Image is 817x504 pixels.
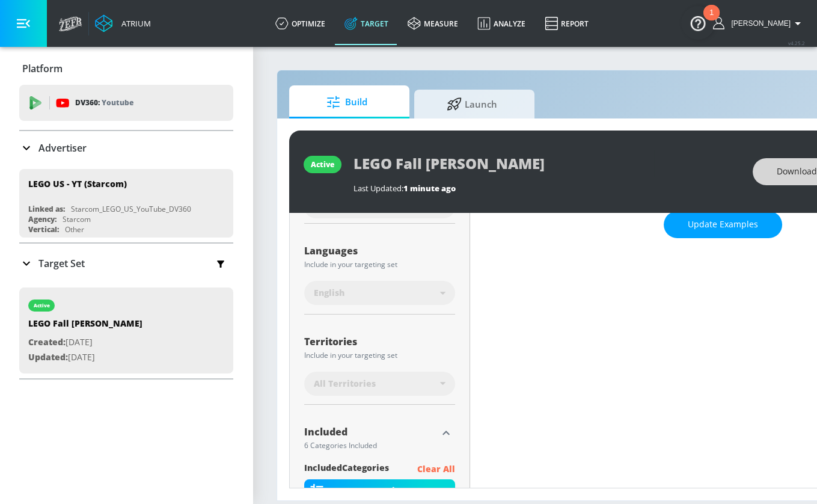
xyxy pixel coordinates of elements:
div: activeLEGO Fall [PERSON_NAME]Created:[DATE]Updated:[DATE] [19,287,233,373]
span: Created: [28,336,66,348]
span: Launch [426,90,518,118]
span: included Categories [304,462,389,477]
div: LEGO Fall [PERSON_NAME] [28,318,142,335]
span: English [314,287,344,299]
div: Linked as: [28,204,65,214]
span: 1 minute ago [403,183,456,194]
p: Platform [22,62,63,75]
a: optimize [266,2,335,45]
div: LEGO US - YT (Starcom) [28,178,127,189]
span: login as: casey.cohen@zefr.com [726,19,791,28]
div: Other [65,224,84,235]
div: Languages [304,246,455,256]
a: Atrium [95,14,151,32]
div: active [311,159,334,170]
div: All Territories [304,372,455,396]
div: Starcom_LEGO_US_YouTube_DV360 [71,204,191,214]
div: 1 [709,13,714,28]
p: DV360: [75,96,133,109]
a: Report [535,2,598,45]
div: Starcom [63,214,91,224]
div: Include in your targeting set [304,261,455,268]
div: Include in your targeting set [304,352,455,359]
div: Platform [19,52,233,85]
div: Agency: [28,214,57,224]
p: [DATE] [28,350,142,365]
div: Boys' Entertainment [304,479,455,501]
p: [DATE] [28,335,142,350]
div: 6 Categories Included [304,442,437,449]
a: measure [398,2,468,45]
div: Atrium [117,18,151,29]
div: active [34,303,50,309]
span: All Territories [314,378,376,390]
div: Vertical: [28,224,59,235]
button: Open Resource Center, 1 new notification [681,6,715,40]
div: LEGO US - YT (Starcom)Linked as:Starcom_LEGO_US_YouTube_DV360Agency:StarcomVertical:Other [19,169,233,238]
p: Clear All [417,462,455,477]
div: Boys' Entertainment [334,485,441,496]
div: DV360: Youtube [19,85,233,121]
button: Update Examples [664,211,782,238]
span: v 4.25.2 [788,40,805,46]
span: Update Examples [688,217,758,232]
a: Target [335,2,398,45]
button: [PERSON_NAME] [713,16,805,31]
div: Advertiser [19,131,233,165]
div: Territories [304,337,455,346]
a: Analyze [468,2,535,45]
p: Advertiser [38,141,87,155]
div: Last Updated: [353,183,741,194]
span: Build [301,88,393,117]
div: Target Set [19,244,233,283]
p: Target Set [38,257,85,270]
div: Included [304,427,437,437]
div: English [304,281,455,305]
p: Youtube [102,96,133,109]
span: Updated: [28,351,68,363]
